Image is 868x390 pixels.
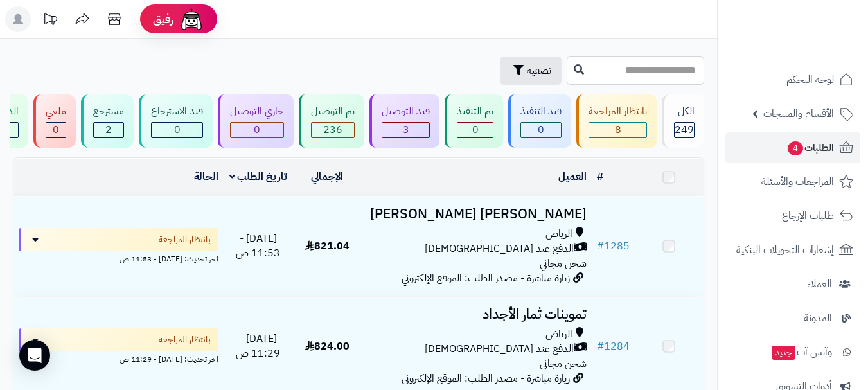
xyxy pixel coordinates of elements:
span: الرياض [545,327,572,342]
a: وآتس آبجديد [725,337,860,368]
a: العميل [558,169,587,184]
span: [DATE] - 11:29 ص [236,331,280,361]
span: الأقسام والمنتجات [763,105,834,123]
span: تصفية [527,63,551,78]
img: ai-face.png [179,6,204,32]
span: 0 [254,122,260,137]
div: تم التنفيذ [457,104,493,119]
a: تم التوصيل 236 [296,94,367,148]
span: وآتس آب [770,343,832,361]
a: الكل249 [659,94,707,148]
div: قيد التوصيل [382,104,430,119]
div: الكل [674,104,695,119]
span: الطلبات [786,139,834,157]
span: 0 [472,122,479,137]
a: ملغي 0 [31,94,78,148]
div: بانتظار المراجعة [589,104,647,119]
div: 0 [46,123,66,137]
a: مسترجع 2 [78,94,136,148]
span: [DATE] - 11:53 ص [236,231,280,261]
div: 8 [589,123,646,137]
a: #1285 [597,238,630,254]
span: جديد [772,346,795,360]
span: الرياض [545,227,572,242]
a: الحالة [194,169,218,184]
a: # [597,169,603,184]
span: 236 [323,122,342,137]
a: جاري التوصيل 0 [215,94,296,148]
a: قيد التوصيل 3 [367,94,442,148]
div: 0 [231,123,283,137]
span: الدفع عند [DEMOGRAPHIC_DATA] [425,342,574,357]
span: 0 [53,122,59,137]
div: 2 [94,123,123,137]
a: العملاء [725,269,860,299]
span: لوحة التحكم [786,71,834,89]
a: بانتظار المراجعة 8 [574,94,659,148]
a: لوحة التحكم [725,64,860,95]
span: زيارة مباشرة - مصدر الطلب: الموقع الإلكتروني [402,371,570,386]
div: ملغي [46,104,66,119]
span: المراجعات والأسئلة [761,173,834,191]
span: 824.00 [305,339,350,354]
a: تاريخ الطلب [229,169,288,184]
a: طلبات الإرجاع [725,200,860,231]
span: شحن مجاني [540,356,587,371]
button: تصفية [500,57,562,85]
a: المراجعات والأسئلة [725,166,860,197]
div: 3 [382,123,429,137]
a: الإجمالي [311,169,343,184]
div: تم التوصيل [311,104,355,119]
span: 0 [174,122,181,137]
div: اخر تحديث: [DATE] - 11:29 ص [19,351,218,365]
span: بانتظار المراجعة [159,333,211,346]
span: # [597,238,604,254]
span: المدونة [804,309,832,327]
span: 3 [403,122,409,137]
span: العملاء [807,275,832,293]
div: 236 [312,123,354,137]
span: بانتظار المراجعة [159,233,211,246]
span: 4 [787,141,803,156]
span: رفيق [153,12,173,27]
h3: تموينات ثمار الأجداد [367,307,587,322]
a: إشعارات التحويلات البنكية [725,235,860,265]
a: المدونة [725,303,860,333]
div: مسترجع [93,104,124,119]
div: قيد الاسترجاع [151,104,203,119]
div: Open Intercom Messenger [19,340,50,371]
a: الطلبات4 [725,132,860,163]
span: إشعارات التحويلات البنكية [736,241,834,259]
div: 0 [457,123,493,137]
span: شحن مجاني [540,256,587,271]
img: logo-2.png [781,10,856,37]
div: جاري التوصيل [230,104,284,119]
a: تم التنفيذ 0 [442,94,506,148]
a: قيد الاسترجاع 0 [136,94,215,148]
a: قيد التنفيذ 0 [506,94,574,148]
span: 8 [615,122,621,137]
span: 2 [105,122,112,137]
h3: [PERSON_NAME] [PERSON_NAME] [367,207,587,222]
span: 249 [675,122,694,137]
a: #1284 [597,339,630,354]
a: تحديثات المنصة [34,6,66,35]
div: اخر تحديث: [DATE] - 11:53 ص [19,251,218,265]
div: 0 [521,123,561,137]
span: 821.04 [305,238,350,254]
span: 0 [538,122,544,137]
span: طلبات الإرجاع [782,207,834,225]
span: الدفع عند [DEMOGRAPHIC_DATA] [425,242,574,256]
span: زيارة مباشرة - مصدر الطلب: الموقع الإلكتروني [402,270,570,286]
div: قيد التنفيذ [520,104,562,119]
div: 0 [152,123,202,137]
span: # [597,339,604,354]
